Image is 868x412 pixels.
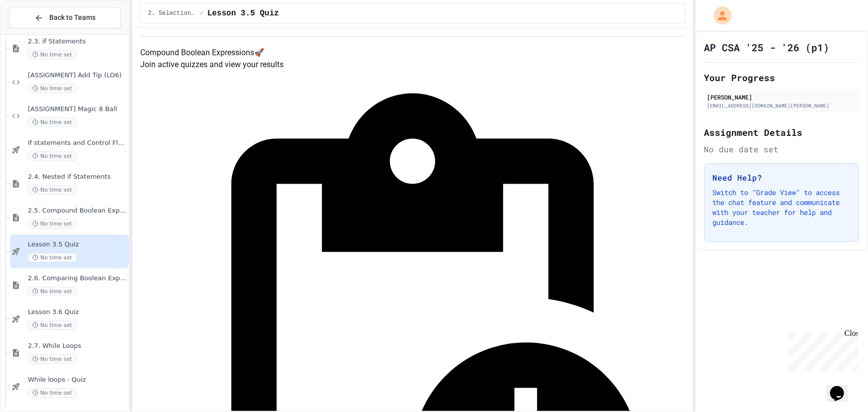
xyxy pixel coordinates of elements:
span: No time set [28,117,77,127]
span: Lesson 3.5 Quiz [207,7,279,19]
span: 2.3. if Statements [28,37,127,46]
span: No time set [28,185,77,195]
span: [ASSIGNMENT] Add Tip (LO6) [28,71,127,80]
span: No time set [28,253,77,262]
span: [ASSIGNMENT] Magic 8 Ball [28,105,127,113]
span: No time set [28,287,77,296]
button: Back to Teams [9,7,121,28]
span: No time set [28,320,77,330]
span: 2. Selection and Iteration [148,9,196,17]
h4: Compound Boolean Expressions 🚀 [141,47,684,59]
div: [PERSON_NAME] [707,93,856,102]
span: While loops - Quiz [28,376,127,384]
h2: Your Progress [704,71,859,85]
div: [EMAIL_ADDRESS][DOMAIN_NAME][PERSON_NAME] [707,102,856,109]
span: 2.6. Comparing Boolean Expressions ([PERSON_NAME] Laws) [28,274,127,283]
span: No time set [28,84,77,93]
span: 2.7. While Loops [28,342,127,350]
span: If statements and Control Flow - Quiz [28,139,127,147]
span: / [200,9,203,17]
span: No time set [28,388,77,398]
p: Switch to "Grade View" to access the chat feature and communicate with your teacher for help and ... [713,188,851,227]
span: No time set [28,219,77,228]
h3: Need Help? [713,172,851,184]
span: 2.5. Compound Boolean Expressions [28,206,127,215]
span: Lesson 3.6 Quiz [28,308,127,316]
span: No time set [28,50,77,59]
h1: AP CSA '25 - '26 (p1) [704,40,830,54]
span: Lesson 3.5 Quiz [28,240,127,249]
div: Chat with us now!Close [4,4,69,63]
span: Back to Teams [49,12,96,23]
span: 2.4. Nested if Statements [28,173,127,181]
iframe: chat widget [785,329,858,371]
h2: Assignment Details [704,125,859,139]
span: No time set [28,151,77,161]
div: No due date set [704,143,859,155]
span: No time set [28,354,77,364]
div: My Account [703,4,734,27]
iframe: chat widget [826,372,858,402]
p: Join active quizzes and view your results [141,59,684,71]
